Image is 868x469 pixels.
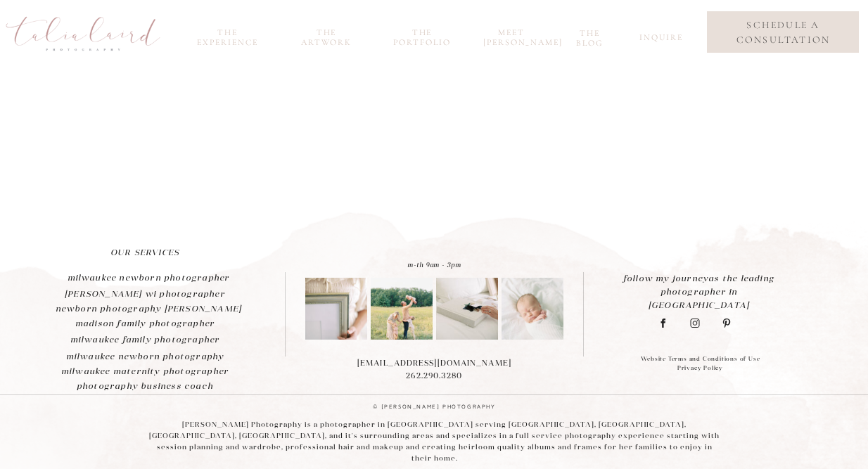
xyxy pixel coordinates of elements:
[502,278,563,340] img: madison wi photographer-40
[21,349,269,364] a: milwaukee newborn photography
[305,278,367,340] img: edits-12
[620,271,777,286] p: as the leading photographer in [GEOGRAPHIC_DATA]
[356,260,513,275] p: m-th 9am - 3pm
[190,27,265,44] a: the experience
[148,419,720,455] p: [PERSON_NAME] Photography is a photographer in [GEOGRAPHIC_DATA] serving [GEOGRAPHIC_DATA], [GEOG...
[718,18,848,47] a: schedule a consultation
[21,287,269,302] a: [PERSON_NAME] wi photographer
[336,357,532,391] p: [EMAIL_ADDRESS][DOMAIN_NAME] 262.290.3280
[483,27,540,44] a: meet [PERSON_NAME]
[361,5,507,30] a: inquire with [PERSON_NAME] for more information
[623,273,708,283] a: follow my journey
[568,28,612,44] a: the blog
[21,245,269,260] a: OUR SERVICES
[357,401,511,411] p: © [PERSON_NAME] photography
[639,32,679,49] a: inquire
[602,354,798,366] a: Website Terms and Conditions of Use
[21,316,269,331] a: madison family photographer
[21,333,269,347] a: milwaukee family photographer
[371,278,433,340] img: photographer milwaukee wi-55
[25,271,272,285] a: milwaukee newborn photographer
[25,302,272,316] a: newborn photography [PERSON_NAME]
[21,364,269,379] a: milwaukee maternity photographer
[436,278,498,340] img: edits-13
[21,379,269,394] a: photography business coach
[602,364,798,375] a: Privacy Policy
[293,27,360,44] a: the Artwork
[388,27,456,44] a: the portfolio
